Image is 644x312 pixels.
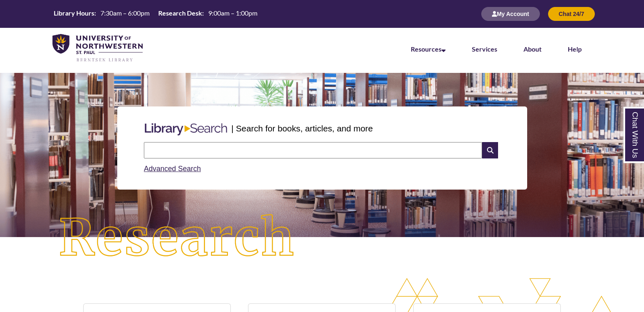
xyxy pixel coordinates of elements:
table: Hours Today [50,9,261,19]
span: 9:00am – 1:00pm [208,9,257,17]
img: Research [32,188,322,289]
a: Chat 24/7 [548,10,595,17]
button: Chat 24/7 [548,7,595,21]
a: My Account [481,10,540,17]
span: 7:30am – 6:00pm [100,9,150,17]
th: Research Desk: [155,9,205,18]
button: My Account [481,7,540,21]
img: Libary Search [141,120,231,139]
img: UNWSP Library Logo [52,34,143,63]
i: Search [482,142,498,158]
th: Library Hours: [50,9,97,18]
a: Advanced Search [144,165,201,173]
a: Resources [411,45,446,53]
a: Help [568,45,582,53]
a: Services [472,45,497,53]
a: Hours Today [50,9,261,20]
a: About [523,45,542,53]
p: | Search for books, articles, and more [231,122,373,135]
